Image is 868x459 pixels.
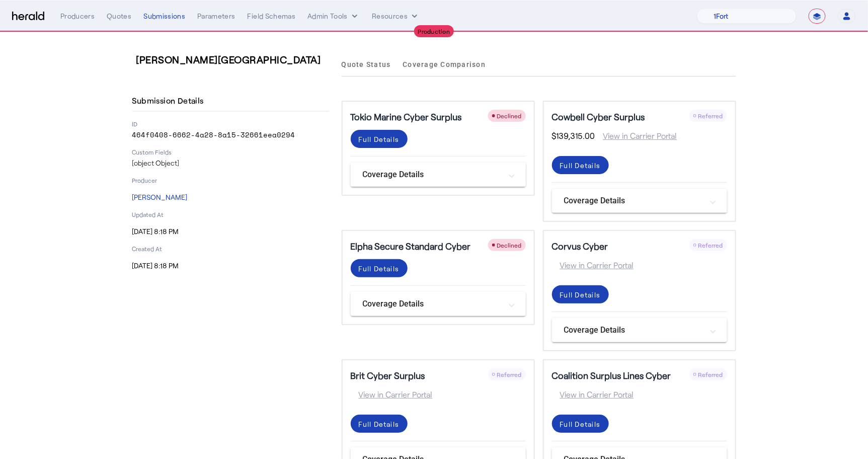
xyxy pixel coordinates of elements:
p: Producer [132,176,330,184]
mat-expansion-panel-header: Coverage Details [351,163,526,187]
mat-panel-title: Coverage Details [564,324,703,336]
mat-panel-title: Coverage Details [363,169,502,181]
span: Coverage Comparison [403,61,486,68]
div: Submissions [143,11,185,21]
div: Full Details [359,419,400,429]
div: Quotes [107,11,131,21]
p: [DATE] 8:18 PM [132,226,330,237]
span: Referred [698,112,723,119]
span: View in Carrier Portal [351,389,433,401]
div: Full Details [560,289,601,300]
p: Updated At [132,210,330,218]
div: Full Details [359,263,400,274]
button: Full Details [351,259,408,277]
span: Declined [497,242,522,249]
span: Declined [497,112,522,119]
h5: Cowbell Cyber Surplus [552,110,645,124]
a: Coverage Comparison [403,52,486,76]
div: Full Details [560,160,601,171]
mat-panel-title: Coverage Details [564,195,703,207]
a: Quote Status [342,52,391,76]
p: 464f0408-6662-4a28-8a15-32661eea0294 [132,130,330,140]
h5: Corvus Cyber [552,239,608,253]
div: Full Details [560,419,601,429]
p: Created At [132,245,330,253]
button: Full Details [552,156,609,174]
span: View in Carrier Portal [552,389,634,401]
p: [object Object] [132,158,330,168]
span: View in Carrier Portal [595,130,677,142]
h5: Coalition Surplus Lines Cyber [552,368,671,382]
mat-panel-title: Coverage Details [363,298,502,310]
p: Custom Fields [132,148,330,156]
div: Producers [60,11,95,21]
span: View in Carrier Portal [552,259,634,271]
button: Full Details [351,415,408,433]
button: Resources dropdown menu [372,11,420,21]
span: Referred [698,242,723,249]
button: Full Details [552,285,609,303]
mat-expansion-panel-header: Coverage Details [351,292,526,316]
div: Full Details [359,134,400,144]
h5: Brit Cyber Surplus [351,368,425,382]
h4: Submission Details [132,95,208,107]
p: [DATE] 8:18 PM [132,261,330,271]
button: Full Details [552,415,609,433]
p: [PERSON_NAME] [132,192,330,202]
div: Production [414,25,454,37]
mat-expansion-panel-header: Coverage Details [552,318,727,342]
button: Full Details [351,130,408,148]
span: Referred [497,371,522,378]
img: Herald Logo [12,12,44,21]
div: Parameters [197,11,235,21]
button: internal dropdown menu [307,11,360,21]
span: $139,315.00 [552,130,595,142]
span: Referred [698,371,723,378]
span: Quote Status [342,61,391,68]
div: Field Schemas [248,11,296,21]
h3: [PERSON_NAME][GEOGRAPHIC_DATA] [136,52,334,66]
h5: Tokio Marine Cyber Surplus [351,110,462,124]
mat-expansion-panel-header: Coverage Details [552,189,727,213]
p: ID [132,120,330,128]
h5: Elpha Secure Standard Cyber [351,239,471,253]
